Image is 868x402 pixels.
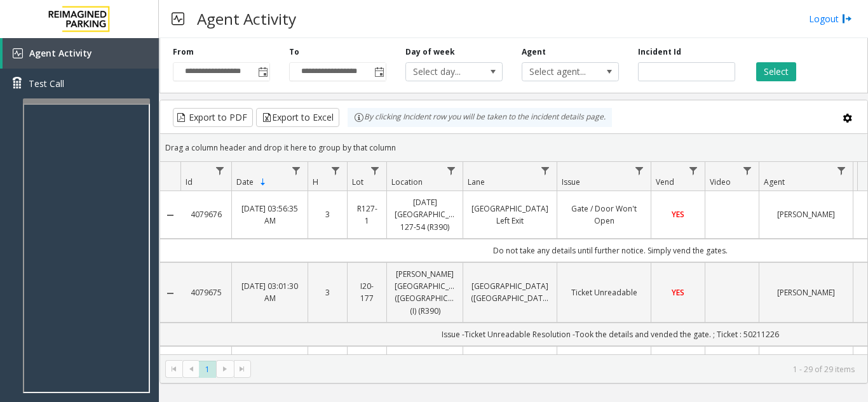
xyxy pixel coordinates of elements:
[173,46,194,58] label: From
[173,108,253,127] button: Export to PDF
[764,177,785,187] span: Agent
[29,77,64,90] span: Test Call
[809,12,852,25] a: Logout
[468,177,485,187] span: Lane
[355,280,379,304] a: I20-177
[406,63,483,81] span: Select day...
[191,3,302,34] h3: Agent Activity
[255,63,269,81] span: Toggle popup
[289,46,299,58] label: To
[638,46,681,58] label: Incident Id
[767,208,845,220] a: [PERSON_NAME]
[565,286,643,298] a: Ticket Unreadable
[212,162,229,179] a: Id Filter Menu
[316,286,339,298] a: 3
[199,361,216,378] span: Page 1
[522,63,599,81] span: Select agent...
[659,286,697,298] a: YES
[395,268,455,317] a: [PERSON_NAME][GEOGRAPHIC_DATA] ([GEOGRAPHIC_DATA]) (I) (R390)
[240,280,300,304] a: [DATE] 03:01:30 AM
[443,162,460,179] a: Location Filter Menu
[405,46,455,58] label: Day of week
[395,196,455,233] a: [DATE] [GEOGRAPHIC_DATA] 127-54 (R390)
[767,286,845,298] a: [PERSON_NAME]
[3,38,159,69] a: Agent Activity
[316,208,339,220] a: 3
[395,352,455,401] a: [PERSON_NAME][GEOGRAPHIC_DATA] ([GEOGRAPHIC_DATA]) (I) (R390)
[327,162,344,179] a: H Filter Menu
[288,162,305,179] a: Date Filter Menu
[352,177,363,187] span: Lot
[355,203,379,227] a: R127-1
[562,177,580,187] span: Issue
[842,12,852,25] img: logout
[659,208,697,220] a: YES
[13,48,23,58] img: 'icon'
[471,203,549,227] a: [GEOGRAPHIC_DATA] Left Exit
[631,162,648,179] a: Issue Filter Menu
[391,177,423,187] span: Location
[259,364,855,375] kendo-pager-info: 1 - 29 of 29 items
[672,209,684,220] span: YES
[188,286,224,298] a: 4079675
[833,162,850,179] a: Agent Filter Menu
[372,63,386,81] span: Toggle popup
[710,177,731,187] span: Video
[354,112,364,123] img: infoIcon.svg
[160,288,180,298] a: Collapse Details
[685,162,702,179] a: Vend Filter Menu
[537,162,554,179] a: Lane Filter Menu
[756,62,796,81] button: Select
[160,137,867,159] div: Drag a column header and drop it here to group by that column
[160,210,180,220] a: Collapse Details
[188,208,224,220] a: 4079676
[258,177,268,187] span: Sortable
[160,162,867,354] div: Data table
[172,3,184,34] img: pageIcon
[367,162,384,179] a: Lot Filter Menu
[471,280,549,304] a: [GEOGRAPHIC_DATA] ([GEOGRAPHIC_DATA])
[186,177,193,187] span: Id
[565,203,643,227] a: Gate / Door Won't Open
[256,108,339,127] button: Export to Excel
[522,46,546,58] label: Agent
[672,287,684,298] span: YES
[29,47,92,59] span: Agent Activity
[656,177,674,187] span: Vend
[236,177,254,187] span: Date
[739,162,756,179] a: Video Filter Menu
[313,177,318,187] span: H
[240,203,300,227] a: [DATE] 03:56:35 AM
[348,108,612,127] div: By clicking Incident row you will be taken to the incident details page.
